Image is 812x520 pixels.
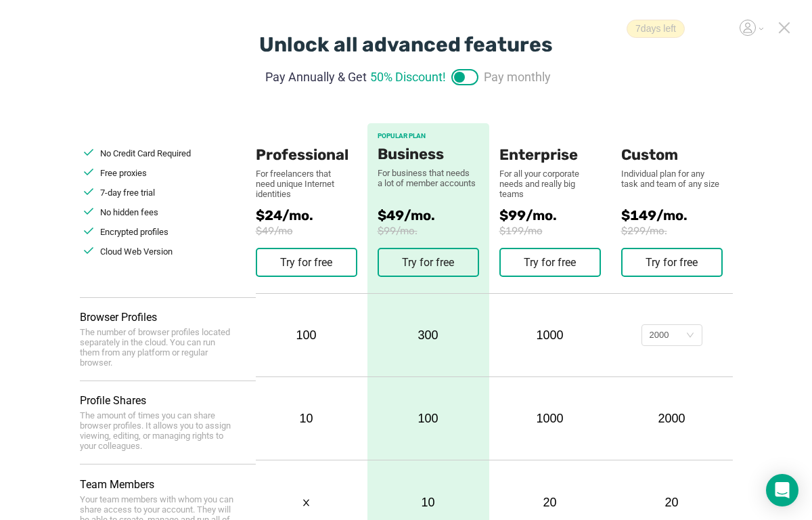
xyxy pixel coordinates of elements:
[80,311,256,324] div: Browser Profiles
[499,225,621,237] span: $199/mo
[100,188,155,198] span: 7-day free trial
[499,328,601,343] div: 1000
[621,123,723,164] div: Custom
[621,496,723,510] div: 20
[627,20,685,38] span: 7 days left
[80,478,256,491] div: Team Members
[378,207,479,223] span: $49/mo.
[378,248,479,277] button: Try for free
[378,132,479,140] div: POPULAR PLAN
[256,328,357,343] div: 100
[80,410,235,451] div: The amount of times you can share browser profiles. It allows you to assign viewing, editing, or ...
[100,207,158,217] span: No hidden fees
[621,207,733,223] span: $149/mo.
[499,207,621,223] span: $99/mo.
[621,225,733,237] span: $299/mo.
[378,178,479,188] div: a lot of member accounts
[378,225,479,237] span: $99/mo.
[256,169,344,199] div: For freelancers that need unique Internet identities
[256,207,367,223] span: $24/mo.
[499,248,601,277] button: Try for free
[484,68,551,86] span: Pay monthly
[80,327,235,368] div: The number of browser profiles located separately in the cloud. You can run them from any platfor...
[256,225,367,237] span: $49/mo
[256,248,357,277] button: Try for free
[367,377,489,460] div: 100
[499,412,601,426] div: 1000
[302,498,311,507] i: icon: close
[265,68,367,86] span: Pay Annually & Get
[650,325,669,345] div: 2000
[100,246,173,257] span: Cloud Web Version
[499,169,601,199] div: For all your corporate needs and really big teams
[370,68,446,86] span: 50% Discount!
[621,169,723,189] div: Individual plan for any task and team of any size
[621,412,723,426] div: 2000
[621,248,723,277] button: Try for free
[766,474,798,506] div: Open Intercom Messenger
[499,123,601,164] div: Enterprise
[100,148,191,158] span: No Credit Card Required
[80,394,256,407] div: Profile Shares
[256,123,357,164] div: Professional
[100,227,168,237] span: Encrypted profiles
[259,32,553,57] div: Unlock all advanced features
[499,496,601,510] div: 20
[367,294,489,376] div: 300
[378,146,479,163] div: Business
[256,412,357,426] div: 10
[378,168,479,178] div: For business that needs
[100,168,147,178] span: Free proxies
[686,331,694,341] i: icon: down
